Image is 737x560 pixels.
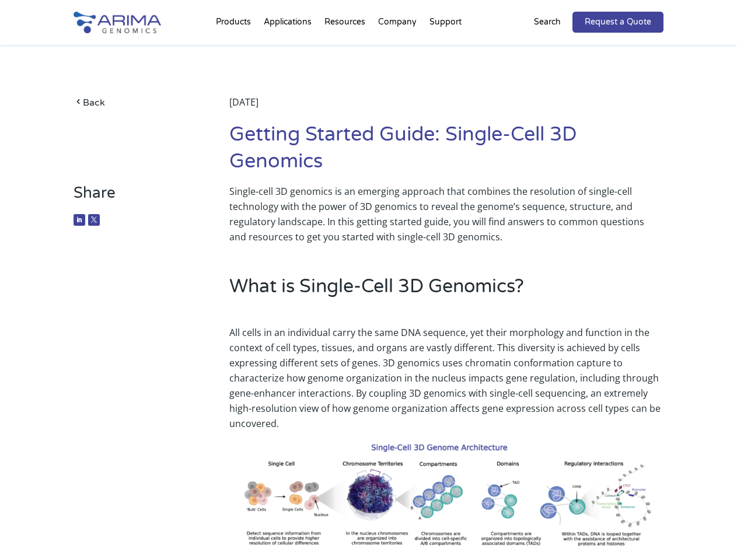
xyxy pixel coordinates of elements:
[534,15,561,30] p: Search
[229,94,663,121] div: [DATE]
[229,121,663,184] h1: Getting Started Guide: Single-Cell 3D Genomics
[229,274,663,309] h2: What is Single-Cell 3D Genomics?
[74,94,197,110] a: Back
[229,184,663,244] p: Single-cell 3D genomics is an emerging approach that combines the resolution of single-cell techn...
[74,184,197,211] h3: Share
[572,12,663,33] a: Request a Quote
[74,12,161,33] img: Arima-Genomics-logo
[229,325,663,440] p: All cells in an individual carry the same DNA sequence, yet their morphology and function in the ...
